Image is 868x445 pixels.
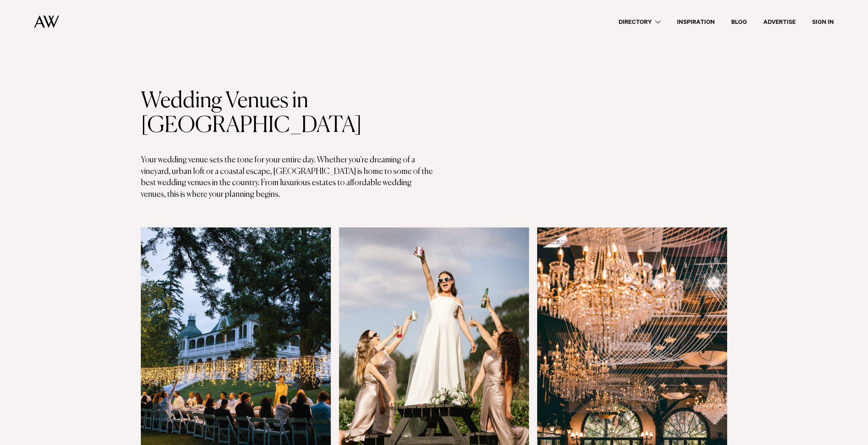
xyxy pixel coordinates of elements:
a: Blog [723,17,755,27]
img: Auckland Weddings Logo [34,15,59,28]
a: Inspiration [669,17,723,27]
p: Your wedding venue sets the tone for your entire day. Whether you're dreaming of a vineyard, urba... [141,154,434,200]
a: Sign In [804,17,842,27]
a: Advertise [755,17,804,27]
h1: Wedding Venues in [GEOGRAPHIC_DATA] [141,89,434,138]
a: Directory [610,17,669,27]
